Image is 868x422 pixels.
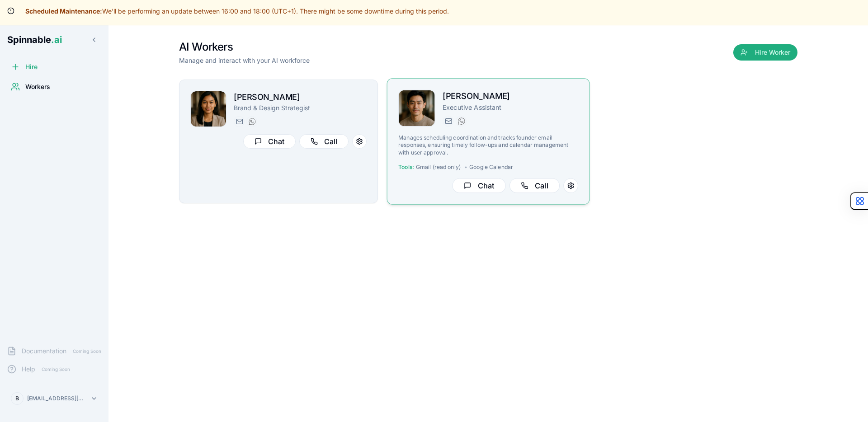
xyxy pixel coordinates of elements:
button: Hire Worker [733,44,797,61]
strong: Scheduled Maintenance: [25,7,102,15]
div: We'll be performing an update between 16:00 and 18:00 (UTC+1). There might be some downtime durin... [13,7,449,15]
h2: [PERSON_NAME] [234,91,367,103]
span: • [464,164,467,171]
span: Coming Soon [39,365,73,374]
a: Hire Worker [733,49,797,58]
span: Help [22,365,35,374]
img: Peter Tan [399,90,435,127]
button: Chat [243,134,296,149]
img: WhatsApp [249,118,256,125]
button: Send email to amanda@getspinnable.ai [234,116,245,127]
p: Brand & Design Strategist [234,103,367,113]
span: B [15,395,19,402]
button: WhatsApp [456,116,467,127]
button: Chat [452,178,505,193]
p: [EMAIL_ADDRESS][DOMAIN_NAME] [27,395,87,402]
span: .ai [51,34,62,45]
button: Call [299,134,349,149]
h2: [PERSON_NAME] [443,90,578,103]
p: Executive Assistant [443,103,578,112]
span: Coming Soon [70,347,104,356]
button: Send email to peter@getspinnable.ai [443,116,453,127]
p: Manages scheduling coordination and tracks founder email responses, ensuring timely follow-ups an... [398,134,578,156]
span: Workers [25,82,50,91]
button: B[EMAIL_ADDRESS][DOMAIN_NAME] [7,389,101,408]
button: Call [509,178,560,193]
span: Google Calendar [469,164,513,171]
p: Manage and interact with your AI workforce [179,56,310,65]
img: WhatsApp [458,117,465,125]
span: Hire [25,62,38,71]
button: WhatsApp [246,116,257,127]
img: Amanda Smith [191,91,226,127]
span: Gmail (read only) [416,164,461,171]
h1: AI Workers [179,40,310,54]
span: Tools: [398,164,414,171]
span: Documentation [22,347,66,356]
span: Spinnable [7,34,62,45]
